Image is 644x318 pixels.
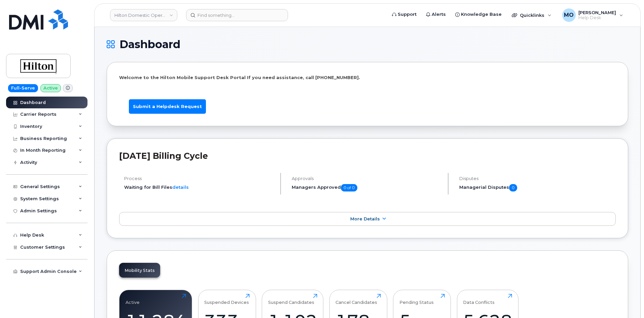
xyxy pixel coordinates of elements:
div: Active [126,294,140,305]
iframe: Messenger Launcher [615,289,639,313]
h4: Disputes [459,176,616,181]
p: Welcome to the Hilton Mobile Support Desk Portal If you need assistance, call [PHONE_NUMBER]. [119,74,616,81]
li: Waiting for Bill Files [124,184,275,190]
h2: [DATE] Billing Cycle [119,151,616,161]
span: 0 of 0 [341,184,357,191]
span: 0 [509,184,517,191]
a: Submit a Helpdesk Request [129,99,206,114]
h4: Process [124,176,275,181]
h5: Managers Approved [292,184,442,191]
h4: Approvals [292,176,442,181]
h5: Managerial Disputes [459,184,616,191]
span: Dashboard [119,39,180,49]
div: Suspend Candidates [268,294,314,305]
a: details [172,184,189,190]
div: Suspended Devices [204,294,249,305]
span: More Details [350,216,380,221]
div: Cancel Candidates [335,294,377,305]
div: Data Conflicts [463,294,495,305]
div: Pending Status [399,294,434,305]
